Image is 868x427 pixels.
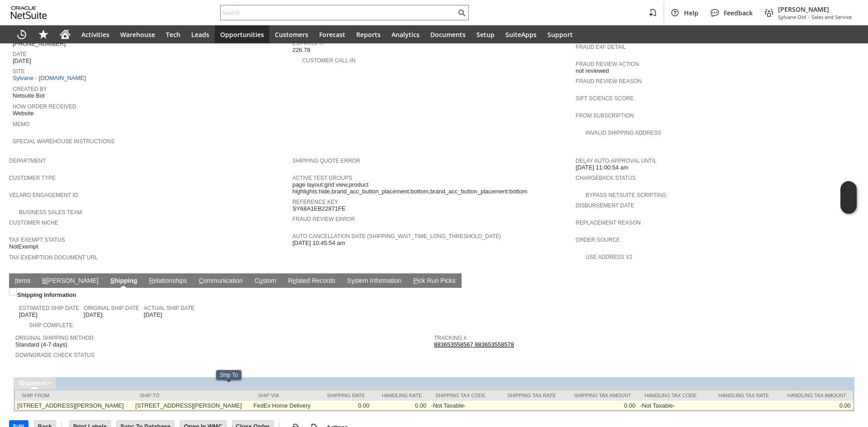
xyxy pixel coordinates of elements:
td: [STREET_ADDRESS][PERSON_NAME] [15,401,133,410]
a: System Information [345,277,404,286]
span: [DATE] [13,57,31,65]
span: Standard (4-7 days) [15,341,67,348]
span: [PHONE_NUMBER] [13,40,66,47]
a: Invalid Shipping Address [585,130,661,136]
div: Shipping Rate [324,393,365,398]
a: 883653558567 883653558578 [434,341,514,348]
a: Disbursement Date [576,202,634,209]
span: P [413,277,417,284]
a: Business Sales Team [19,209,82,216]
div: Handling Rate [378,393,422,398]
div: Handling Tax Code [645,393,701,398]
span: Forecast [319,30,345,39]
a: Setup [471,25,500,43]
a: Customer Niche [9,220,58,226]
a: Bypass NetSuite Scripting [585,192,666,198]
a: Communication [197,277,245,286]
a: Recent Records [11,25,33,43]
a: Fraud Review Action [576,61,639,67]
svg: logo [11,6,47,19]
a: Actual Ship Date [144,305,194,311]
a: Leads [186,25,215,43]
a: Estimated Ship Date [19,305,79,311]
div: Ship To [140,393,244,398]
span: SY68A1EB22871FE [292,205,346,212]
a: Sylvane - [DOMAIN_NAME] [13,75,88,81]
svg: Recent Records [16,29,27,40]
span: Sylvane Old [778,14,806,20]
iframe: Click here to launch Oracle Guided Learning Help Panel [840,181,857,214]
a: Home [54,25,76,43]
a: Related Records [286,277,337,286]
a: B[PERSON_NAME] [40,277,100,286]
a: Forecast [314,25,351,43]
a: Site [13,68,25,75]
svg: Search [456,7,467,18]
span: [DATE] 10:45:54 am [292,239,345,247]
span: R [149,277,154,284]
a: Documents [425,25,471,43]
td: 0.00 [563,401,638,410]
span: Website [13,110,34,117]
span: NotExempt [9,243,38,250]
a: Original Shipping Method [15,335,94,341]
td: -Not Taxable- [429,401,496,410]
a: Fraud E4F Detail [576,44,626,50]
a: Replacement reason [576,220,641,226]
a: Created By [13,86,47,92]
span: Documents [430,30,466,39]
svg: Home [60,29,71,40]
a: Chargeback Status [576,175,636,181]
span: [DATE] [144,311,162,319]
span: Sales and Service [811,14,852,20]
div: Shortcuts [33,25,54,43]
a: Tracking # [434,335,467,341]
span: Activities [81,30,109,39]
div: Shipping Tax Rate [503,393,556,398]
div: Handling Tax Amount [783,393,846,398]
td: 0.00 [776,401,853,410]
a: Sift Science Score [576,95,633,102]
img: Unchecked [9,288,17,296]
span: Customers [275,30,308,39]
span: u [259,277,263,284]
span: [DATE] 11:00:54 am [576,164,628,171]
a: Custom [252,277,278,286]
a: Downgrade Check Status [15,352,94,358]
a: Pick Run Picks [411,277,458,286]
span: Support [547,30,573,39]
a: Ship Complete [29,322,73,328]
span: S [110,277,114,284]
a: Reference Key [292,199,338,205]
a: Original Ship Date [84,305,139,311]
a: Shipping Quote Error [292,158,360,164]
input: Search [221,7,456,18]
a: Date [13,51,27,57]
a: Order Source [576,237,620,243]
span: Reports [356,30,381,39]
span: - [808,14,810,20]
a: Items [13,277,33,286]
svg: Shortcuts [38,29,49,40]
span: B [42,277,46,284]
td: FedEx Home Delivery [251,401,317,410]
span: e [292,277,296,284]
td: -Not Taxable- [638,401,708,410]
div: Ship Via [258,393,310,398]
span: y [351,277,354,284]
a: Fraud Review Reason [576,78,642,84]
a: SuiteApps [500,25,542,43]
a: Auto Cancellation Date (shipping_wait_time_long_threshold_date) [292,233,501,239]
a: Velaro Engagement ID [9,192,78,198]
td: 0.00 [372,401,429,410]
span: Analytics [392,30,420,39]
a: How Order Received [13,103,76,110]
td: 0.00 [317,401,372,410]
div: Shipping Information [15,290,430,300]
a: Customers [269,25,314,43]
a: From Subscription [576,113,634,119]
span: h [22,380,26,387]
span: 226.78 [292,47,311,54]
span: I [15,277,17,284]
span: Setup [476,30,495,39]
